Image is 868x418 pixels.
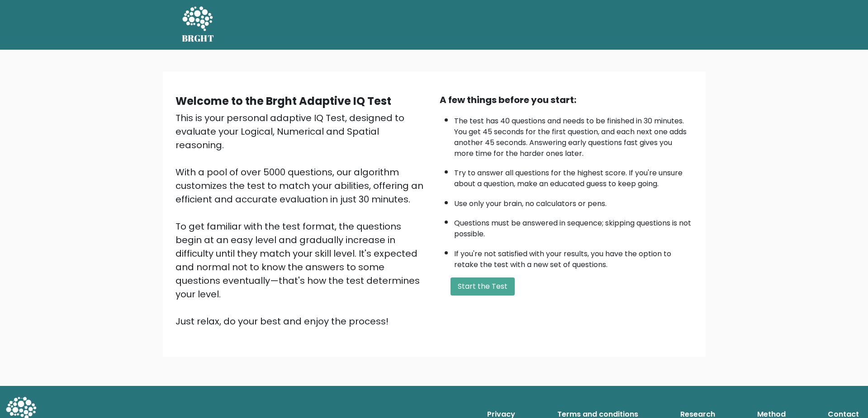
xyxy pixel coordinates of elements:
[440,93,693,107] div: A few things before you start:
[182,33,214,44] h5: BRGHT
[182,4,214,46] a: BRGHT
[454,194,693,209] li: Use only your brain, no calculators or pens.
[175,94,391,108] b: Welcome to the Brght Adaptive IQ Test
[454,111,693,159] li: The test has 40 questions and needs to be finished in 30 minutes. You get 45 seconds for the firs...
[454,213,693,240] li: Questions must be answered in sequence; skipping questions is not possible.
[454,244,693,270] li: If you're not satisfied with your results, you have the option to retake the test with a new set ...
[454,163,693,189] li: Try to answer all questions for the highest score. If you're unsure about a question, make an edu...
[451,277,515,296] button: Start the Test
[175,111,429,328] div: This is your personal adaptive IQ Test, designed to evaluate your Logical, Numerical and Spatial ...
